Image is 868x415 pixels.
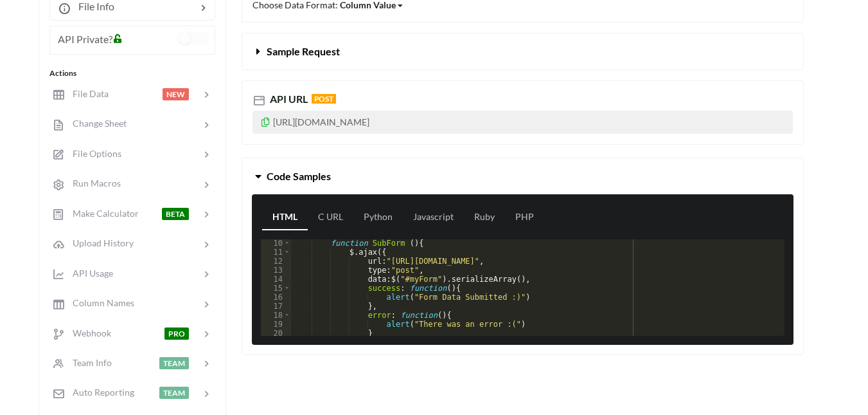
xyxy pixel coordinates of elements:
div: 14 [261,275,291,284]
span: TEAM [159,357,189,369]
span: File Data [65,88,109,99]
a: C URL [308,205,353,230]
p: [URL][DOMAIN_NAME] [252,111,793,134]
div: Actions [49,68,215,79]
span: Auto Reporting [65,387,134,398]
button: Code Samples [242,158,803,194]
div: 16 [261,293,291,302]
span: API URL [267,93,308,105]
span: Webhook [65,327,111,338]
div: 13 [261,266,291,275]
span: POST [312,94,336,104]
span: Team Info [65,357,112,368]
span: PRO [164,327,189,340]
div: 18 [261,311,291,320]
div: 12 [261,257,291,266]
span: TEAM [159,387,189,399]
span: Upload History [65,237,134,248]
div: 20 [261,329,291,338]
span: API Usage [65,268,113,279]
span: Run Macros [65,178,121,189]
a: Ruby [464,205,505,230]
button: Sample Request [242,33,803,69]
a: HTML [262,205,308,230]
div: 15 [261,284,291,293]
a: Javascript [403,205,464,230]
div: 10 [261,239,291,248]
span: Sample Request [267,45,340,57]
span: BETA [162,208,189,220]
span: NEW [163,88,189,100]
span: Column Names [65,297,134,308]
span: Change Sheet [65,118,127,129]
span: API Private? [58,33,112,45]
a: PHP [505,205,544,230]
a: Python [353,205,403,230]
div: 11 [261,248,291,257]
span: File Options [65,148,121,159]
span: Code Samples [267,170,331,182]
div: 19 [261,320,291,329]
span: Make Calculator [65,208,139,219]
div: 17 [261,302,291,311]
